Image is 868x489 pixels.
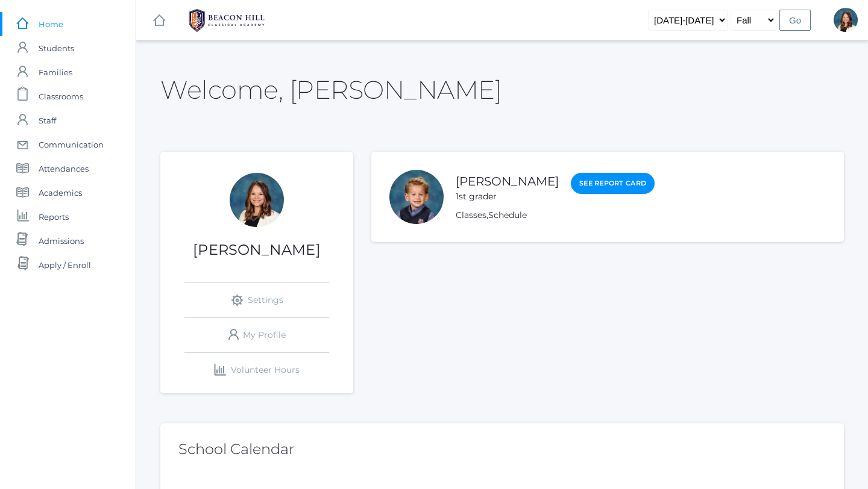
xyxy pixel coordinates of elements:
[39,181,82,205] span: Academics
[39,157,89,181] span: Attendances
[834,8,858,32] div: Teresa Deutsch
[389,170,444,224] div: Nolan Alstot
[779,10,811,31] input: Go
[184,318,329,352] a: My Profile
[488,210,527,220] a: Schedule
[184,353,329,387] a: Volunteer Hours
[571,173,655,194] a: See Report Card
[456,210,486,220] a: Classes
[39,84,83,108] span: Classrooms
[456,174,559,188] a: [PERSON_NAME]
[456,209,655,222] div: ,
[160,76,502,104] h2: Welcome, [PERSON_NAME]
[39,253,91,277] span: Apply / Enroll
[39,36,74,60] span: Students
[39,108,56,132] span: Staff
[39,229,84,253] span: Admissions
[178,441,826,457] h2: School Calendar
[230,173,284,227] div: Teresa Deutsch
[39,12,63,36] span: Home
[456,190,559,203] div: 1st grader
[160,242,353,258] h1: [PERSON_NAME]
[39,205,69,229] span: Reports
[39,60,72,84] span: Families
[181,5,272,36] img: 1_BHCALogos-05.png
[39,132,104,157] span: Communication
[184,283,329,317] a: Settings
